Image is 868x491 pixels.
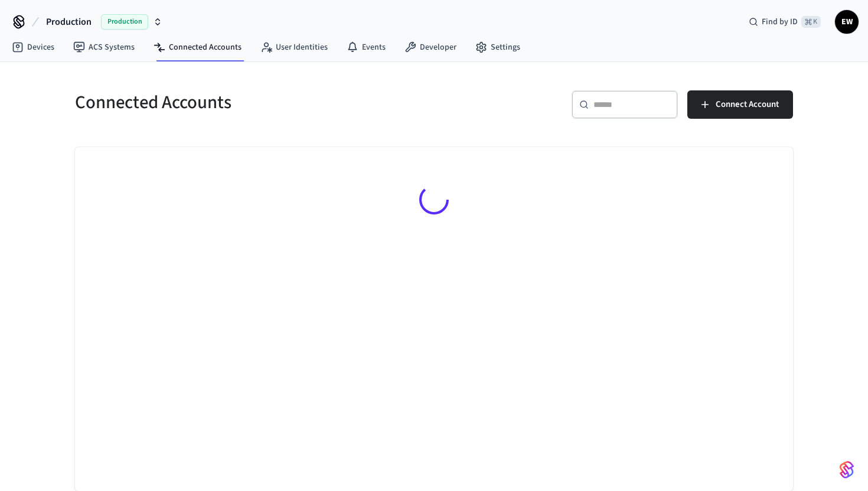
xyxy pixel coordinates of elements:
[2,37,64,58] a: Devices
[835,10,859,34] button: EW
[101,14,148,30] span: Production
[840,460,854,479] img: SeamLogoGradient.69752ec5.svg
[801,16,821,28] span: ⌘ K
[716,97,779,112] span: Connect Account
[739,11,830,32] div: Find by ID⌘ K
[144,37,251,58] a: Connected Accounts
[762,16,798,28] span: Find by ID
[687,90,793,119] button: Connect Account
[395,37,466,58] a: Developer
[75,90,427,115] h5: Connected Accounts
[836,11,857,32] span: EW
[64,37,144,58] a: ACS Systems
[251,37,337,58] a: User Identities
[337,37,395,58] a: Events
[466,37,530,58] a: Settings
[46,15,92,29] span: Production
